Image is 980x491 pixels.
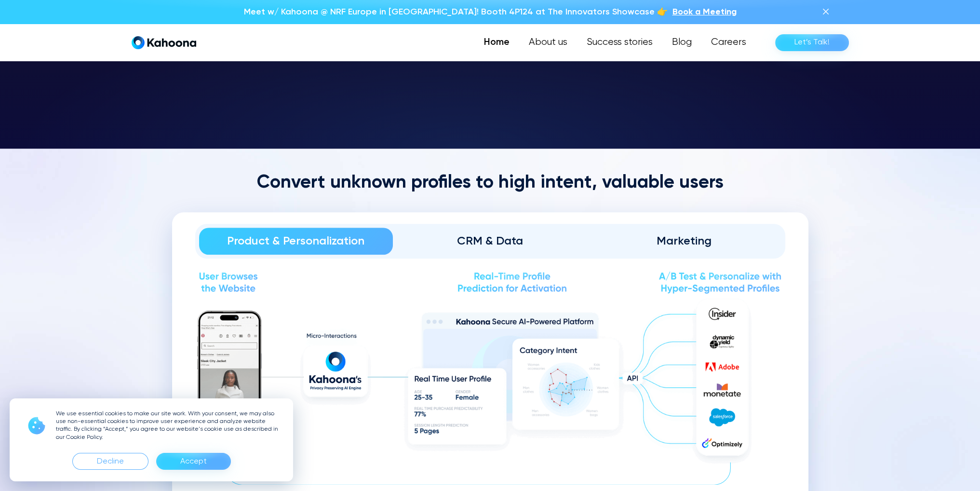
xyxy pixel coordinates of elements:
div: Product & Personalization [213,233,380,249]
a: Careers [701,33,756,52]
a: About us [519,33,577,52]
div: Marketing [601,233,768,249]
span: Book a Meeting [672,8,737,16]
p: Meet w/ Kahoona @ NRF Europe in [GEOGRAPHIC_DATA]! Booth 4P124 at The Innovators Showcase 👉 [244,6,668,18]
a: Blog [662,33,701,52]
a: Let’s Talk! [775,34,849,51]
p: We use essential cookies to make our site work. With your consent, we may also use non-essential ... [56,410,282,441]
a: Home [474,33,519,52]
div: Accept [156,453,231,470]
h2: Convert unknown profiles to high intent, valuable users [172,172,808,195]
div: Accept [180,454,207,469]
a: home [132,36,196,50]
div: Decline [72,453,148,470]
a: Success stories [577,33,662,52]
a: Book a Meeting [672,6,737,18]
div: Decline [97,454,124,469]
div: CRM & Data [406,233,574,249]
div: Let’s Talk! [794,35,830,50]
